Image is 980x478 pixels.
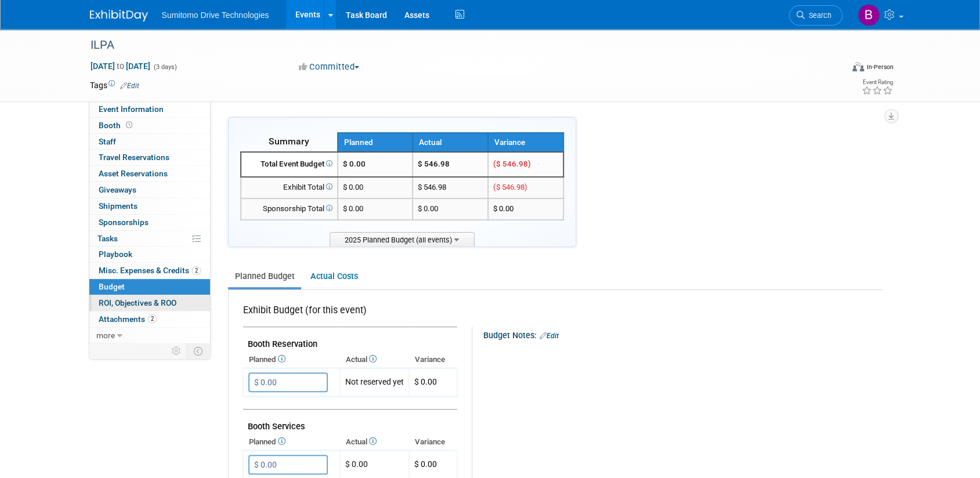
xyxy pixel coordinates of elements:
[340,368,409,397] td: Not reserved yet
[89,215,210,230] a: Sponsorships
[330,232,475,247] span: 2025 Planned Budget (all events)
[89,118,210,133] a: Booth
[120,82,139,90] a: Edit
[861,79,892,85] div: Event Rating
[246,204,332,215] div: Sponsorship Total
[89,134,210,150] a: Staff
[774,60,894,78] div: Event Format
[99,282,125,291] span: Budget
[89,198,210,214] a: Shipments
[97,234,118,243] span: Tasks
[413,133,488,152] th: Actual
[99,137,116,146] span: Staff
[243,352,340,368] th: Planned
[246,182,332,193] div: Exhibit Total
[343,183,363,191] span: $ 0.00
[89,166,210,182] a: Asset Reservations
[99,314,157,324] span: Attachments
[243,434,340,450] th: Planned
[99,104,164,114] span: Event Information
[413,177,488,198] td: $ 546.98
[89,247,210,262] a: Playbook
[99,121,135,130] span: Booth
[99,169,168,178] span: Asset Reservations
[246,159,332,170] div: Total Event Budget
[99,218,149,227] span: Sponsorships
[338,133,413,152] th: Planned
[414,459,437,469] span: $ 0.00
[295,61,364,73] button: Committed
[409,352,457,368] th: Variance
[89,182,210,198] a: Giveaways
[540,332,559,340] a: Edit
[414,377,437,386] span: $ 0.00
[186,343,210,358] td: Toggle Event Tabs
[228,266,301,287] a: Planned Budget
[89,150,210,165] a: Travel Reservations
[86,35,825,56] div: ILPA
[89,295,210,311] a: ROI, Objectives & ROO
[243,410,457,434] td: Booth Services
[789,5,842,26] a: Search
[483,327,881,342] div: Budget Notes:
[99,185,136,194] span: Giveaways
[413,152,488,177] td: $ 546.98
[96,331,115,340] span: more
[243,327,457,352] td: Booth Reservation
[493,183,527,191] span: ($ 546.98)
[488,133,563,152] th: Variance
[858,4,880,26] img: Brittany Mitchell
[90,61,151,71] span: [DATE] [DATE]
[162,10,269,20] span: Sumitomo Drive Technologies
[90,10,148,21] img: ExhibitDay
[343,160,366,168] span: $ 0.00
[99,298,176,307] span: ROI, Objectives & ROO
[303,266,364,287] a: Actual Costs
[413,198,488,220] td: $ 0.00
[153,63,177,71] span: (3 days)
[89,102,210,117] a: Event Information
[340,434,409,450] th: Actual
[99,249,132,259] span: Playbook
[805,11,831,20] span: Search
[340,352,409,368] th: Actual
[866,63,893,71] div: In-Person
[493,204,513,213] span: $ 0.00
[89,263,210,278] a: Misc. Expenses & Credits2
[852,62,864,71] img: Format-Inperson.png
[90,79,139,91] td: Tags
[89,328,210,343] a: more
[115,61,126,71] span: to
[89,312,210,327] a: Attachments2
[243,304,453,323] div: Exhibit Budget (for this event)
[409,434,457,450] th: Variance
[167,343,187,358] td: Personalize Event Tab Strip
[124,121,135,129] span: Booth not reserved yet
[99,201,138,211] span: Shipments
[192,266,201,275] span: 2
[343,204,363,213] span: $ 0.00
[99,266,201,275] span: Misc. Expenses & Credits
[89,231,210,247] a: Tasks
[493,160,531,168] span: ($ 546.98)
[148,314,157,323] span: 2
[99,153,169,162] span: Travel Reservations
[269,136,309,147] span: Summary
[89,279,210,295] a: Budget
